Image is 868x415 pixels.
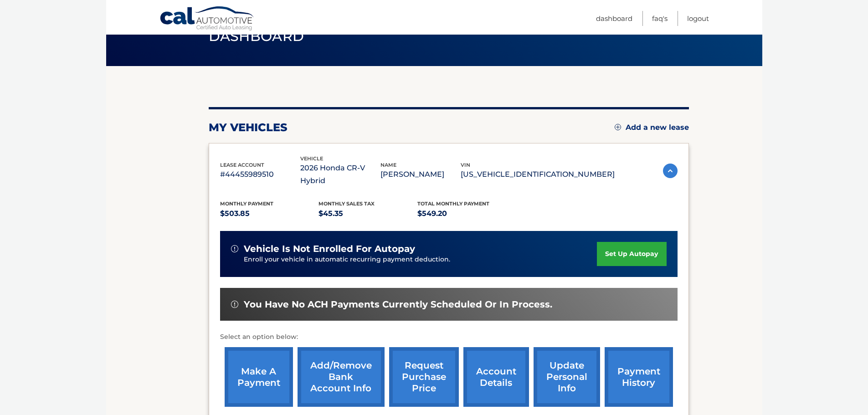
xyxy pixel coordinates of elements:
a: make a payment [225,347,293,407]
img: accordion-active.svg [663,164,678,178]
p: $45.35 [318,207,417,220]
a: Dashboard [596,11,632,26]
span: Dashboard [209,28,304,45]
a: request purchase price [389,347,459,407]
p: Select an option below: [220,332,678,343]
a: Cal Automotive [159,6,255,32]
a: FAQ's [652,11,668,26]
p: #44455989510 [220,168,300,181]
a: payment history [605,347,673,407]
p: [US_VEHICLE_IDENTIFICATION_NUMBER] [461,168,615,181]
span: vehicle [300,155,323,162]
a: Logout [687,11,709,26]
span: Monthly sales Tax [318,200,375,207]
a: update personal info [534,347,600,407]
span: vin [461,162,470,168]
span: vehicle is not enrolled for autopay [244,243,415,255]
h2: my vehicles [209,121,288,134]
p: [PERSON_NAME] [380,168,461,181]
img: alert-white.svg [231,245,238,252]
p: $503.85 [220,207,319,220]
span: You have no ACH payments currently scheduled or in process. [244,299,552,310]
a: set up autopay [597,242,666,266]
img: add.svg [615,124,621,130]
p: $549.20 [417,207,516,220]
span: lease account [220,162,264,168]
p: 2026 Honda CR-V Hybrid [300,162,380,187]
span: name [380,162,396,168]
a: Add/Remove bank account info [298,347,385,407]
p: Enroll your vehicle in automatic recurring payment deduction. [244,255,597,265]
img: alert-white.svg [231,301,238,308]
a: account details [463,347,529,407]
span: Monthly Payment [220,200,273,207]
span: Total Monthly Payment [417,200,489,207]
a: Add a new lease [615,123,689,132]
